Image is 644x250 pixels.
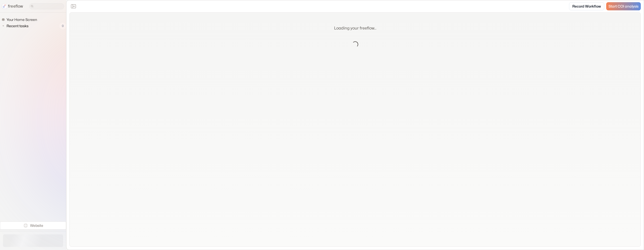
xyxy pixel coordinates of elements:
p: Loading your freeflow... [334,25,376,31]
span: Your Home Screen [6,17,38,22]
span: 0 [59,23,66,29]
a: freeflow [2,3,23,9]
button: Recent tasks [2,23,30,29]
p: freeflow [8,3,23,9]
a: Your Home Screen [2,17,39,23]
a: Start COI analysis [606,2,641,10]
span: Recent tasks [6,23,30,28]
a: Record Workflow [569,2,604,10]
span: Start COI analysis [609,4,638,9]
button: Close the sidebar [69,2,77,10]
